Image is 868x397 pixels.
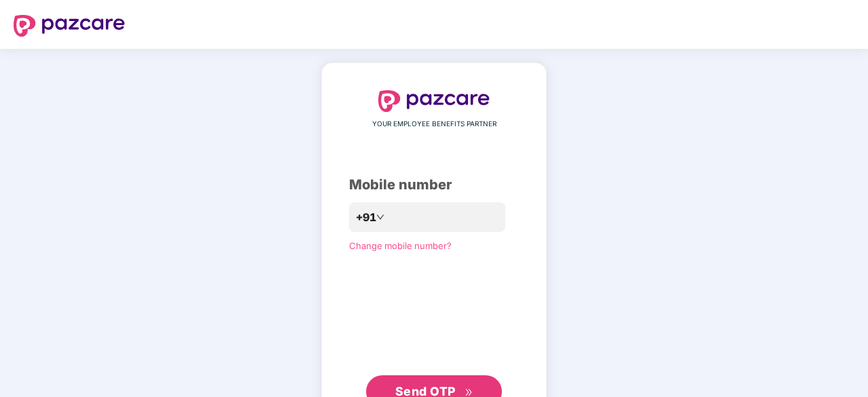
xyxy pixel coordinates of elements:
a: Change mobile number? [349,240,452,251]
span: +91 [356,209,376,226]
span: double-right [465,388,473,397]
span: YOUR EMPLOYEE BENEFITS PARTNER [372,119,496,130]
div: Mobile number [349,174,519,195]
span: down [376,213,384,221]
img: logo [14,15,125,37]
img: logo [378,90,490,112]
